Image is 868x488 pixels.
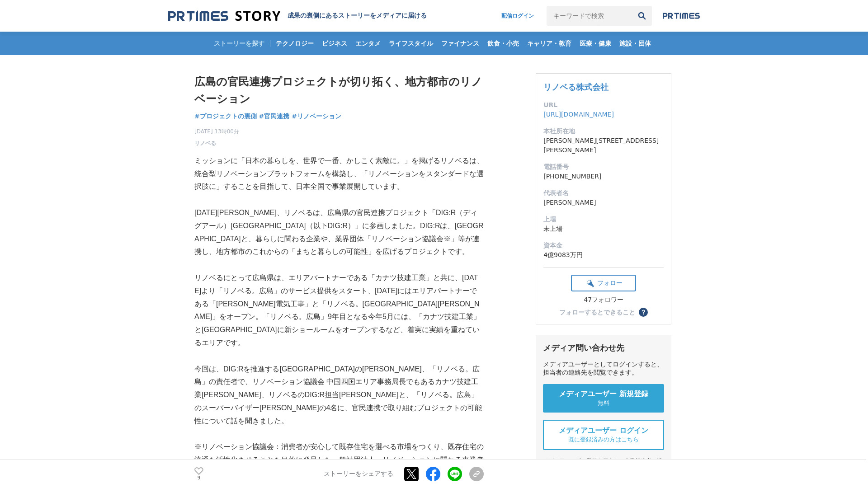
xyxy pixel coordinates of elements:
dt: 代表者名 [543,188,664,198]
span: エンタメ [352,39,384,47]
a: #リノベーション [292,112,341,121]
span: [DATE] 13時00分 [194,127,239,136]
span: ？ [640,309,646,315]
span: テクノロジー [272,39,317,47]
span: 医療・健康 [576,39,615,47]
input: キーワードで検索 [547,6,632,26]
p: [DATE][PERSON_NAME]、リノベるは、広島県の官民連携プロジェクト「DIG:R（ディグアール）[GEOGRAPHIC_DATA]（以下DIG:R）」に参画しました。DIG:Rは、[... [194,206,484,258]
a: リノベる株式会社 [543,82,609,92]
span: ビジネス [318,39,351,47]
span: #プロジェクトの裏側 [194,112,257,120]
a: キャリア・教育 [524,32,575,55]
span: キャリア・教育 [524,39,575,47]
p: ストーリーをシェアする [324,470,393,478]
a: メディアユーザー 新規登録 無料 [543,384,664,413]
dt: 本社所在地 [543,127,664,136]
a: ビジネス [318,32,351,55]
h1: 広島の官民連携プロジェクトが切り拓く、地方都市のリノベーション [194,73,484,108]
p: ミッションに「日本の暮らしを、世界で一番、かしこく素敵に。」を掲げるリノベるは、統合型リノベーションプラットフォームを構築し、「リノベーションをスタンダードな選択肢に」することを目指して、日本全... [194,155,484,193]
dt: 電話番号 [543,162,664,172]
a: 配信ログイン [492,6,543,26]
dt: URL [543,100,664,110]
button: フォロー [571,275,636,291]
dd: [PERSON_NAME][STREET_ADDRESS][PERSON_NAME] [543,136,664,155]
a: [URL][DOMAIN_NAME] [543,111,614,118]
dd: [PERSON_NAME] [543,198,664,207]
img: prtimes [663,12,700,19]
span: 飲食・小売 [484,39,523,47]
a: メディアユーザー ログイン 既に登録済みの方はこちら [543,420,664,450]
dt: 資本金 [543,241,664,250]
a: 成果の裏側にあるストーリーをメディアに届ける 成果の裏側にあるストーリーをメディアに届ける [168,10,427,22]
dt: 上場 [543,215,664,224]
span: ライフスタイル [385,39,437,47]
span: 施設・団体 [616,39,655,47]
p: 今回は、DIG:Rを推進する[GEOGRAPHIC_DATA]の[PERSON_NAME]、「リノベる。広島」の責任者で、リノベーション協議会 中国四国エリア事務局長でもあるカナツ技建工業[PE... [194,363,484,428]
a: #官民連携 [259,112,290,121]
button: ？ [639,308,648,317]
a: ファイナンス [438,32,483,55]
p: ※リノベーション協議会：消費者が安心して既存住宅を選べる市場をつくり、既存住宅の流通を活性化させることを目的に発足した一般社団法人。リノベーションに関わる事業者737社（カナツ技建工業とリノベる... [194,441,484,479]
a: 飲食・小売 [484,32,523,55]
span: メディアユーザー 新規登録 [559,389,648,399]
a: 医療・健康 [576,32,615,55]
a: #プロジェクトの裏側 [194,112,257,121]
button: 検索 [632,6,652,26]
p: リノベるにとって広島県は、エリアパートナーである「カナツ技建工業」と共に、[DATE]より「リノベる。広島」のサービス提供をスタート、[DATE]にはエリアパートナーである「[PERSON_NA... [194,272,484,350]
span: 既に登録済みの方はこちら [568,436,639,444]
a: テクノロジー [272,32,317,55]
img: 成果の裏側にあるストーリーをメディアに届ける [168,10,280,22]
p: 9 [194,476,203,480]
div: 47フォロワー [571,296,636,304]
span: ファイナンス [438,39,483,47]
span: メディアユーザー ログイン [559,426,648,436]
dd: 4億9083万円 [543,250,664,260]
div: メディアユーザーとしてログインすると、担当者の連絡先を閲覧できます。 [543,361,664,377]
dd: [PHONE_NUMBER] [543,172,664,181]
div: フォローするとできること [559,309,635,315]
a: 施設・団体 [616,32,655,55]
h2: 成果の裏側にあるストーリーをメディアに届ける [288,12,427,20]
a: リノベる [194,139,216,147]
a: ライフスタイル [385,32,437,55]
span: #リノベーション [292,112,341,120]
dd: 未上場 [543,224,664,234]
div: メディア問い合わせ先 [543,343,664,353]
span: #官民連携 [259,112,290,120]
span: 無料 [598,399,609,407]
a: エンタメ [352,32,384,55]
